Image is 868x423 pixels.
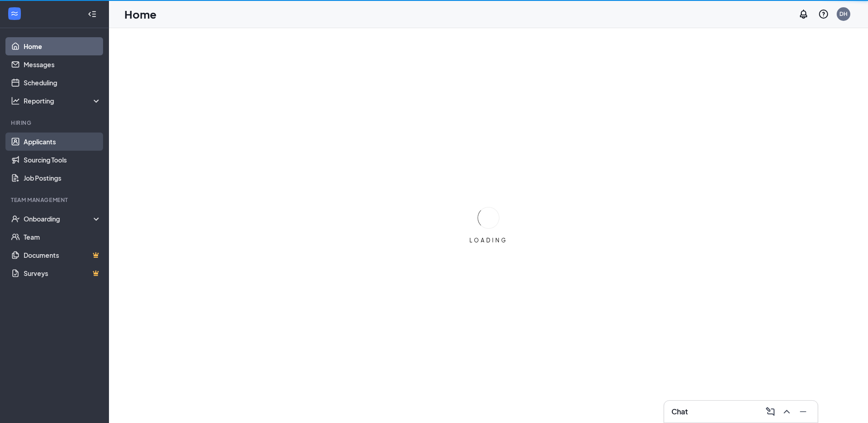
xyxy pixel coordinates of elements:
a: Sourcing Tools [24,151,101,169]
div: Onboarding [24,214,94,223]
svg: ChevronUp [781,406,792,417]
svg: QuestionInfo [818,9,829,20]
svg: UserCheck [11,214,20,223]
div: Team Management [11,196,99,204]
a: Job Postings [24,169,101,187]
svg: Collapse [88,10,97,19]
svg: ComposeMessage [765,406,776,417]
svg: WorkstreamLogo [10,9,19,18]
div: LOADING [466,236,511,244]
button: Minimize [796,404,810,419]
button: ComposeMessage [763,404,778,419]
h3: Chat [671,407,688,417]
svg: Analysis [11,96,20,105]
a: SurveysCrown [24,264,101,282]
div: Reporting [24,96,102,105]
a: Applicants [24,133,101,151]
div: Hiring [11,119,99,127]
svg: Minimize [798,406,809,417]
svg: Notifications [798,9,809,20]
a: Team [24,228,101,246]
a: Scheduling [24,74,101,92]
a: Messages [24,55,101,74]
button: ChevronUp [779,404,794,419]
a: DocumentsCrown [24,246,101,264]
h1: Home [124,6,157,22]
div: DH [839,10,848,18]
a: Home [24,37,101,55]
